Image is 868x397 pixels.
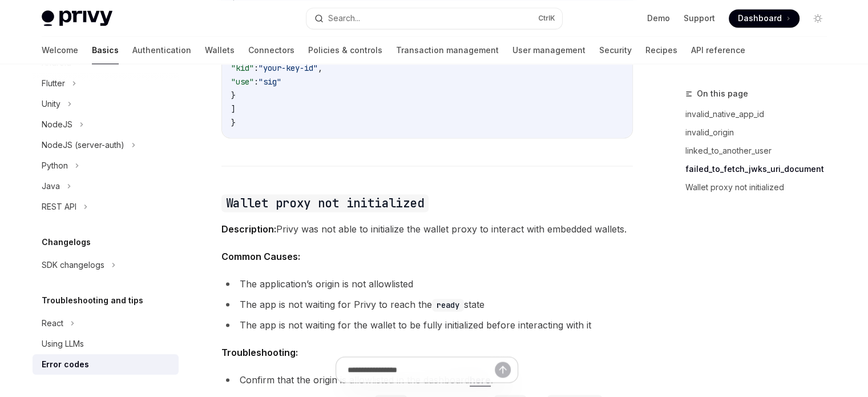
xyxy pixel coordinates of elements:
[33,114,179,135] button: NodeJS
[231,77,254,87] span: "use"
[697,87,748,101] span: On this page
[396,37,499,64] a: Transaction management
[42,138,124,152] div: NodeJS (server-auth)
[318,63,322,73] span: ,
[221,276,633,292] li: The application’s origin is not allowlisted
[348,358,495,383] input: Ask a question...
[685,160,836,178] a: failed_to_fetch_jwks_uri_document
[42,97,60,111] div: Unity
[738,13,782,24] span: Dashboard
[33,135,179,155] button: NodeJS (server-auth)
[42,37,78,64] a: Welcome
[42,358,89,371] div: Error codes
[33,176,179,197] button: Java
[221,347,298,358] strong: Troubleshooting:
[42,200,76,214] div: REST API
[33,255,179,275] button: SDK changelogs
[432,299,464,311] code: ready
[42,159,68,173] div: Python
[259,63,318,73] span: "your-key-id"
[33,73,179,94] button: Flutter
[42,118,72,131] div: NodeJS
[308,37,382,64] a: Policies & controls
[42,179,60,193] div: Java
[221,251,300,262] strong: Common Causes:
[691,37,745,64] a: API reference
[729,9,800,27] a: Dashboard
[33,94,179,114] button: Unity
[306,8,562,29] button: Search...CtrlK
[685,178,836,197] a: Wallet proxy not initialized
[328,11,360,25] div: Search...
[42,77,65,90] div: Flutter
[495,362,511,378] button: Send message
[231,90,236,101] span: }
[538,14,555,23] span: Ctrl K
[42,316,63,330] div: React
[221,317,633,333] li: The app is not waiting for the wallet to be fully initialized before interacting with it
[92,37,119,64] a: Basics
[42,294,143,307] h5: Troubleshooting and tips
[33,197,179,217] button: REST API
[132,37,191,64] a: Authentication
[221,223,276,235] strong: Description:
[221,194,429,212] code: Wallet proxy not initialized
[685,123,836,142] a: invalid_origin
[684,13,715,24] a: Support
[254,63,259,73] span: :
[42,235,91,249] h5: Changelogs
[254,77,259,87] span: :
[259,77,281,87] span: "sig"
[33,354,179,375] a: Error codes
[809,9,827,27] button: Toggle dark mode
[248,37,294,64] a: Connectors
[33,334,179,354] a: Using LLMs
[645,37,677,64] a: Recipes
[647,13,670,24] a: Demo
[42,337,84,351] div: Using LLMs
[33,155,179,176] button: Python
[42,258,104,272] div: SDK changelogs
[231,63,254,73] span: "kid"
[42,10,112,26] img: light logo
[221,296,633,312] li: The app is not waiting for Privy to reach the state
[231,104,236,114] span: ]
[685,105,836,123] a: invalid_native_app_id
[685,142,836,160] a: linked_to_another_user
[221,221,633,237] span: Privy was not able to initialize the wallet proxy to interact with embedded wallets.
[33,313,179,334] button: React
[599,37,632,64] a: Security
[231,118,236,128] span: }
[512,37,586,64] a: User management
[205,37,235,64] a: Wallets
